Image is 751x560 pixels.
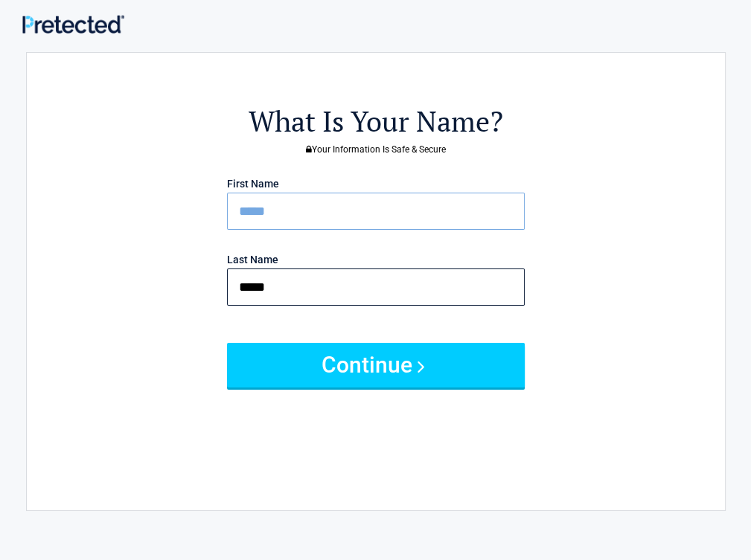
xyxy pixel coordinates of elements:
[109,145,643,154] h3: Your Information Is Safe & Secure
[227,254,278,265] label: Last Name
[227,343,525,387] button: Continue
[109,103,643,141] h2: What Is Your Name?
[22,15,124,33] img: Main Logo
[227,178,279,189] label: First Name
